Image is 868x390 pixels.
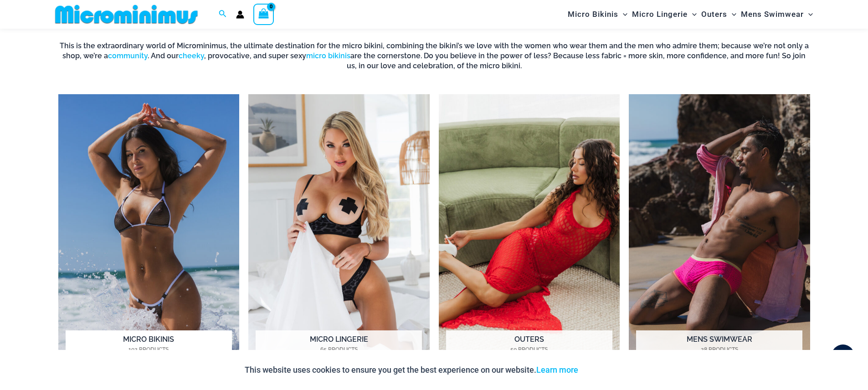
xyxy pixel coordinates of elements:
h2: Micro Bikinis [66,330,232,359]
a: Visit product category Mens Swimwear [629,94,810,372]
a: Micro BikinisMenu ToggleMenu Toggle [565,3,630,26]
a: Learn more [536,365,578,375]
a: Search icon link [219,9,227,20]
p: This website uses cookies to ensure you get the best experience on our website. [245,363,578,377]
a: Micro LingerieMenu ToggleMenu Toggle [630,3,699,26]
a: Mens SwimwearMenu ToggleMenu Toggle [739,3,815,26]
img: Mens Swimwear [629,94,810,372]
mark: 28 Products [636,345,802,354]
img: Outers [439,94,620,372]
img: Micro Lingerie [248,94,430,372]
span: Outers [701,3,727,26]
a: Visit product category Micro Bikinis [58,94,240,372]
a: cheeky [179,51,204,60]
h2: Micro Lingerie [256,330,422,359]
button: Accept [585,359,624,381]
mark: 192 Products [66,345,232,354]
mark: 65 Products [256,345,422,354]
span: Micro Lingerie [632,3,688,26]
span: Micro Bikinis [568,3,618,26]
h6: This is the extraordinary world of Microminimus, the ultimate destination for the micro bikini, c... [58,41,810,71]
nav: Site Navigation [564,1,817,27]
a: Account icon link [236,10,244,19]
span: Menu Toggle [804,3,813,26]
h2: Mens Swimwear [636,330,802,359]
img: Micro Bikinis [58,94,240,372]
a: Visit product category Outers [439,94,620,372]
a: Visit product category Micro Lingerie [248,94,430,372]
a: micro bikinis [306,51,350,60]
a: OutersMenu ToggleMenu Toggle [699,3,739,26]
span: Menu Toggle [727,3,736,26]
span: Menu Toggle [618,3,627,26]
a: community [108,51,148,60]
img: MM SHOP LOGO FLAT [51,4,201,25]
h2: Outers [446,330,612,359]
span: Mens Swimwear [741,3,804,26]
span: Menu Toggle [688,3,697,26]
mark: 50 Products [446,345,612,354]
a: View Shopping Cart, empty [253,4,274,25]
